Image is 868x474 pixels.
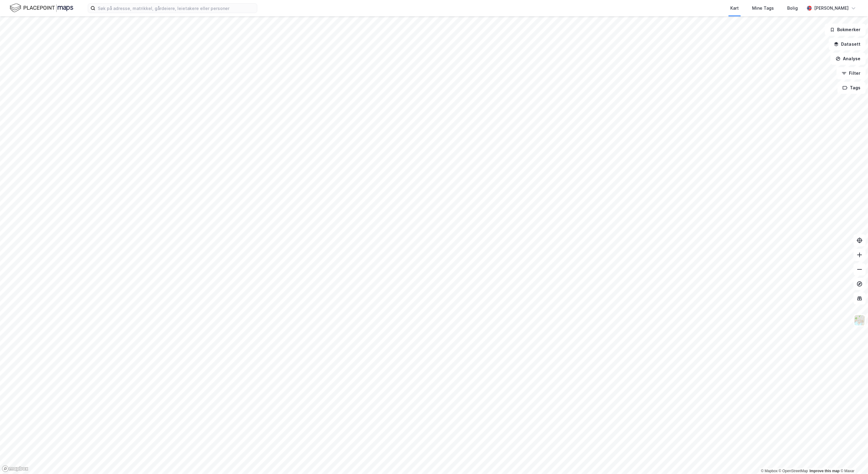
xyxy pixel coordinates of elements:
[837,67,866,79] button: Filter
[761,469,778,473] a: Mapbox
[787,5,798,12] div: Bolig
[2,465,28,472] a: Mapbox homepage
[838,445,868,474] div: Kontrollprogram for chat
[838,445,868,474] iframe: Chat Widget
[814,5,849,12] div: [PERSON_NAME]
[825,24,866,36] button: Bokmerker
[730,5,739,12] div: Kart
[829,38,866,50] button: Datasett
[95,4,257,13] input: Søk på adresse, matrikkel, gårdeiere, leietakere eller personer
[830,53,866,65] button: Analyse
[752,5,774,12] div: Mine Tags
[810,469,840,473] a: Improve this map
[779,469,808,473] a: OpenStreetMap
[854,314,865,326] img: Z
[10,3,73,13] img: logo.f888ab2527a4732fd821a326f86c7f29.svg
[837,82,866,94] button: Tags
